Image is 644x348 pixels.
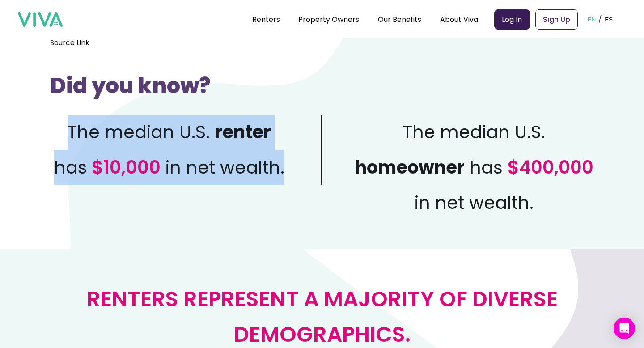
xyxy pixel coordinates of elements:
[378,8,421,30] div: Our Benefits
[215,119,271,144] strong: renter
[585,5,599,33] button: EN
[298,14,359,25] a: Property Owners
[614,318,635,339] div: Open Intercom Messenger
[50,115,322,185] p: The median U.S. has in net wealth.
[602,5,615,33] button: ES
[535,9,578,30] a: Sign Up
[87,155,161,180] span: $10,000
[355,155,465,180] strong: homeowner
[322,115,594,221] p: The median U.S. has in net wealth.
[50,64,211,107] h3: Did you know?
[50,37,89,48] a: Source Link
[598,13,602,26] p: /
[18,12,63,27] img: viva
[508,155,593,180] span: $400,000
[440,8,478,30] div: About Viva
[252,14,280,25] a: Renters
[494,9,530,30] a: Log In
